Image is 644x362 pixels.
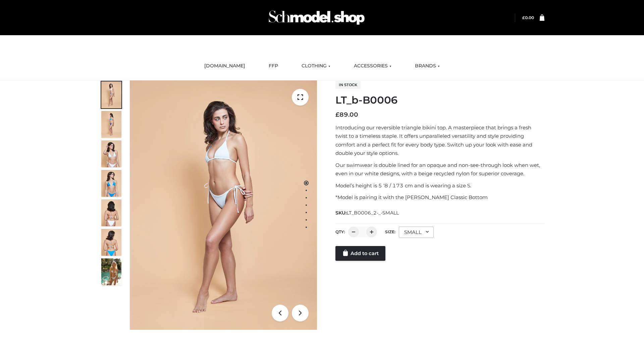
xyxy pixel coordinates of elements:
div: SMALL [399,227,434,238]
img: ArielClassicBikiniTop_CloudNine_AzureSky_OW114ECO_3-scaled.jpg [101,140,121,167]
img: ArielClassicBikiniTop_CloudNine_AzureSky_OW114ECO_4-scaled.jpg [101,170,121,197]
bdi: 0.00 [522,15,534,20]
img: Schmodel Admin 964 [266,4,367,31]
a: ACCESSORIES [349,59,396,73]
a: £0.00 [522,15,534,20]
p: Model’s height is 5 ‘8 / 173 cm and is wearing a size S. [335,181,544,190]
span: £ [335,111,339,118]
img: ArielClassicBikiniTop_CloudNine_AzureSky_OW114ECO_2-scaled.jpg [101,111,121,138]
h1: LT_b-B0006 [335,94,544,106]
span: SKU: [335,209,399,217]
p: *Model is pairing it with the [PERSON_NAME] Classic Bottom [335,193,544,202]
bdi: 89.00 [335,111,358,118]
span: LT_B0006_2-_-SMALL [346,210,399,216]
p: Introducing our reversible triangle bikini top. A masterpiece that brings a fresh twist to a time... [335,123,544,158]
a: CLOTHING [297,59,335,73]
span: In stock [335,81,361,89]
img: ArielClassicBikiniTop_CloudNine_AzureSky_OW114ECO_8-scaled.jpg [101,229,121,256]
label: QTY: [335,229,345,234]
span: £ [522,15,525,20]
img: ArielClassicBikiniTop_CloudNine_AzureSky_OW114ECO_1 [130,80,317,330]
img: ArielClassicBikiniTop_CloudNine_AzureSky_OW114ECO_7-scaled.jpg [101,199,121,226]
a: [DOMAIN_NAME] [199,59,250,73]
label: Size: [385,229,395,234]
a: BRANDS [410,59,445,73]
img: Arieltop_CloudNine_AzureSky2.jpg [101,258,121,285]
p: Our swimwear is double lined for an opaque and non-see-through look when wet, even in our white d... [335,161,544,178]
a: Add to cart [335,246,385,261]
img: ArielClassicBikiniTop_CloudNine_AzureSky_OW114ECO_1-scaled.jpg [101,81,121,108]
a: FFP [264,59,283,73]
